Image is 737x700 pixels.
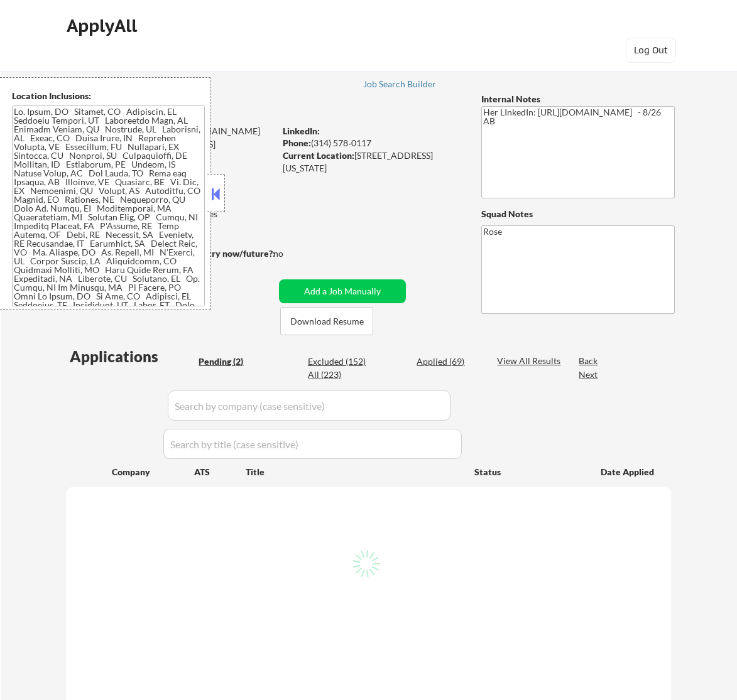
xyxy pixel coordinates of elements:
div: Back [579,355,599,367]
div: Pending (2) [199,355,261,368]
a: Job Search Builder [363,79,437,92]
div: Job Search Builder [363,80,437,89]
input: Search by title (case sensitive) [163,429,462,459]
strong: Phone: [283,137,311,148]
div: no [273,247,309,260]
div: Date Applied [601,466,656,478]
div: Title [246,466,462,478]
div: Internal Notes [481,93,675,105]
strong: Current Location: [283,150,354,161]
button: Add a Job Manually [279,279,406,303]
div: Squad Notes [481,208,675,220]
div: Next [579,369,599,381]
div: Company [112,466,194,478]
div: (314) 578‑0117 [283,137,461,149]
div: Location Inclusions: [12,90,205,102]
div: All (223) [308,369,371,381]
button: Download Resume [280,307,373,335]
div: Applied (69) [417,355,479,368]
button: Log Out [626,38,676,63]
input: Search by company (case sensitive) [168,390,450,421]
div: ApplyAll [67,15,141,36]
div: ATS [194,466,246,478]
div: [STREET_ADDRESS][US_STATE] [283,149,461,174]
div: Excluded (152) [308,355,371,368]
div: View All Results [497,355,564,367]
div: Status [474,460,582,483]
div: Applications [70,349,194,364]
strong: LinkedIn: [283,126,320,136]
